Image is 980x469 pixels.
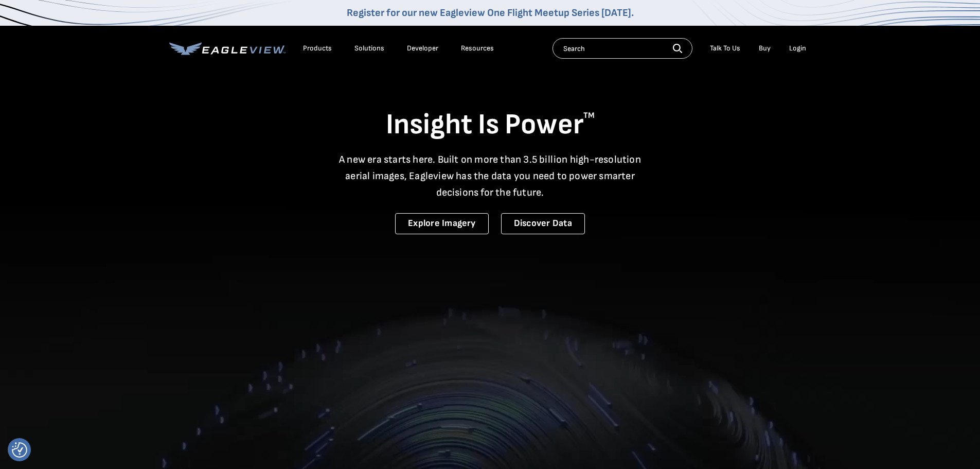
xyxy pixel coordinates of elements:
[583,111,595,120] sup: TM
[303,44,332,53] div: Products
[407,44,438,53] a: Developer
[553,38,692,59] input: Search
[501,213,585,234] a: Discover Data
[12,442,27,458] img: Revisit consent button
[169,107,811,143] h1: Insight Is Power
[461,44,494,53] div: Resources
[333,151,648,201] p: A new era starts here. Built on more than 3.5 billion high-resolution aerial images, Eagleview ha...
[710,44,740,53] div: Talk To Us
[12,442,27,458] button: Consent Preferences
[354,44,384,53] div: Solutions
[789,44,806,53] div: Login
[395,213,489,234] a: Explore Imagery
[347,7,634,19] a: Register for our new Eagleview One Flight Meetup Series [DATE].
[759,44,771,53] a: Buy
